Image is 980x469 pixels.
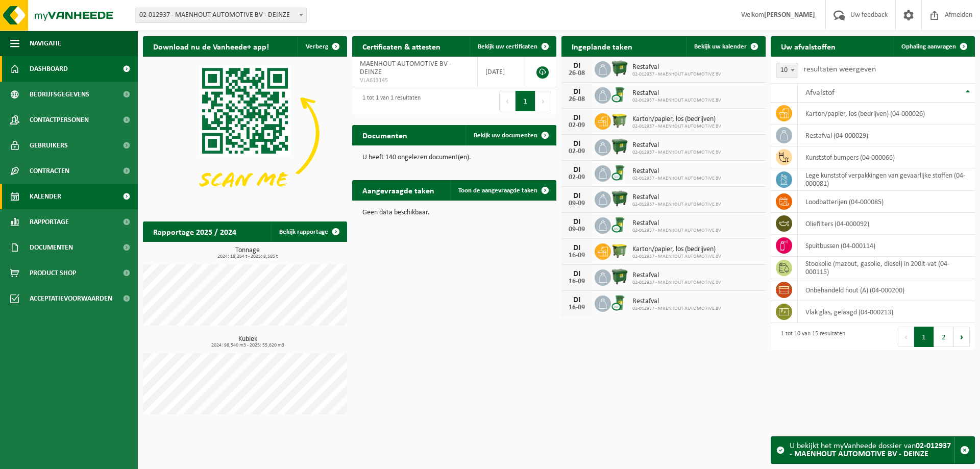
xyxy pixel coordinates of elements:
[567,270,587,278] div: DI
[567,226,587,233] div: 09-09
[30,184,61,209] span: Kalender
[611,112,628,129] img: WB-1100-HPE-GN-50
[30,133,68,158] span: Gebruikers
[148,343,347,348] span: 2024: 98,540 m3 - 2025: 55,620 m3
[611,268,628,285] img: WB-1100-HPE-GN-01
[632,150,721,156] span: 02-012937 - MAENHOUT AUTOMOTIVE BV
[632,298,721,306] span: Restafval
[632,176,721,182] span: 02-012937 - MAENHOUT AUTOMOTIVE BV
[567,96,587,103] div: 26-08
[360,60,451,76] span: MAENHOUT AUTOMOTIVE BV - DEINZE
[362,209,546,216] p: Geen data beschikbaar.
[611,242,628,259] img: WB-1100-HPE-GN-50
[776,63,798,78] span: 10
[352,180,445,200] h2: Aangevraagde taken
[143,36,279,56] h2: Download nu de Vanheede+ app!
[271,221,346,242] a: Bekijk rapportage
[798,146,975,168] td: kunststof bumpers (04-000066)
[30,209,69,235] span: Rapportage
[611,216,628,233] img: WB-0240-CU
[798,279,975,301] td: onbehandeld hout (A) (04-000200)
[567,192,587,200] div: DI
[632,202,721,208] span: 02-012937 - MAENHOUT AUTOMOTIVE BV
[478,57,526,87] td: [DATE]
[306,43,328,50] span: Verberg
[798,125,975,146] td: restafval (04-000029)
[567,218,587,226] div: DI
[805,89,835,97] span: Afvalstof
[632,63,721,71] span: Restafval
[632,141,721,150] span: Restafval
[632,124,721,130] span: 02-012937 - MAENHOUT AUTOMOTIVE BV
[567,62,587,70] div: DI
[567,114,587,122] div: DI
[632,271,721,280] span: Restafval
[567,278,587,285] div: 16-09
[790,442,951,458] strong: 02-012937 - MAENHOUT AUTOMOTIVE BV - DEINZE
[898,327,914,347] button: Previous
[516,91,535,111] button: 1
[499,91,516,111] button: Previous
[771,36,846,56] h2: Uw afvalstoffen
[567,200,587,207] div: 09-09
[148,254,347,259] span: 2024: 18,264 t - 2025: 8,585 t
[30,107,89,133] span: Contactpersonen
[934,327,954,347] button: 2
[790,437,954,463] div: U bekijkt het myVanheede dossier van
[30,260,76,286] span: Product Shop
[465,125,555,145] a: Bekijk uw documenten
[632,280,721,286] span: 02-012937 - MAENHOUT AUTOMOTIVE BV
[148,336,347,348] h3: Kubiek
[352,125,418,145] h2: Documenten
[135,8,306,22] span: 02-012937 - MAENHOUT AUTOMOTIVE BV - DEINZE
[567,140,587,148] div: DI
[611,164,628,181] img: WB-0240-CU
[30,286,112,311] span: Acceptatievoorwaarden
[611,190,628,207] img: WB-1100-HPE-GN-01
[30,235,73,260] span: Documenten
[30,56,68,82] span: Dashboard
[611,86,628,103] img: WB-0240-CU
[798,257,975,279] td: stookolie (mazout, gasolie, diesel) in 200lt-vat (04-000115)
[535,91,551,111] button: Next
[30,158,69,184] span: Contracten
[567,148,587,155] div: 02-09
[798,213,975,235] td: oliefilters (04-000092)
[798,191,975,213] td: loodbatterijen (04-000085)
[362,154,546,161] p: U heeft 140 ongelezen document(en).
[914,327,934,347] button: 1
[632,89,721,97] span: Restafval
[776,63,798,78] span: 10
[143,57,347,210] img: Download de VHEPlus App
[474,132,537,139] span: Bekijk uw documenten
[611,294,628,311] img: WB-0240-CU
[694,43,747,50] span: Bekijk uw kalender
[561,36,643,56] h2: Ingeplande taken
[954,327,970,347] button: Next
[611,60,628,77] img: WB-1100-HPE-GN-01
[30,31,61,56] span: Navigatie
[632,228,721,234] span: 02-012937 - MAENHOUT AUTOMOTIVE BV
[148,247,347,259] h3: Tonnage
[901,43,956,50] span: Ophaling aanvragen
[567,166,587,174] div: DI
[357,90,421,112] div: 1 tot 1 van 1 resultaten
[458,187,537,194] span: Toon de aangevraagde taken
[298,36,346,57] button: Verberg
[632,245,721,254] span: Karton/papier, los (bedrijven)
[450,180,555,201] a: Toon de aangevraagde taken
[632,306,721,312] span: 02-012937 - MAENHOUT AUTOMOTIVE BV
[567,174,587,181] div: 02-09
[686,36,765,57] a: Bekijk uw kalender
[803,65,876,73] label: resultaten weergeven
[567,296,587,304] div: DI
[143,221,247,241] h2: Rapportage 2025 / 2024
[470,36,555,57] a: Bekijk uw certificaten
[798,301,975,323] td: vlak glas, gelaagd (04-000213)
[776,326,845,348] div: 1 tot 10 van 15 resultaten
[632,193,721,202] span: Restafval
[567,252,587,259] div: 16-09
[798,168,975,191] td: lege kunststof verpakkingen van gevaarlijke stoffen (04-000081)
[567,88,587,96] div: DI
[135,8,307,23] span: 02-012937 - MAENHOUT AUTOMOTIVE BV - DEINZE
